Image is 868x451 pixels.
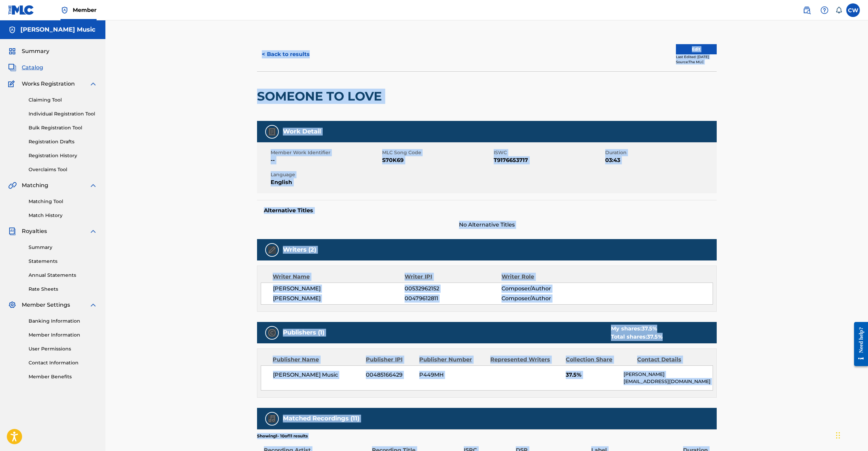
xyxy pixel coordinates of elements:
[29,110,97,118] a: Individual Registration Tool
[22,181,48,190] span: Matching
[257,89,385,104] h2: SOMEONE TO LOVE
[8,227,16,235] img: Royalties
[676,44,717,54] button: Edit
[624,378,712,385] p: [EMAIL_ADDRESS][DOMAIN_NAME]
[29,258,97,265] a: Statements
[642,325,657,332] span: 37.5 %
[273,371,361,379] span: [PERSON_NAME] Music
[29,359,97,366] a: Contact Information
[22,301,70,309] span: Member Settings
[29,331,97,339] a: Member Information
[611,333,663,341] div: Total shares:
[566,356,632,364] div: Collection Share
[257,433,308,439] p: Showing 1 - 10 of 11 results
[29,318,97,325] a: Banking Information
[676,59,717,65] div: Source: The MLC
[834,418,868,451] iframe: Chat Widget
[8,26,16,34] img: Accounts
[8,301,16,309] img: Member Settings
[271,156,380,164] span: --
[273,273,405,281] div: Writer Name
[22,227,47,235] span: Royalties
[273,285,405,293] span: [PERSON_NAME]
[20,26,96,34] h5: Luke White Music
[494,149,603,156] span: ISWC
[29,272,97,279] a: Annual Statements
[8,80,17,88] img: Works Registration
[611,325,663,333] div: My shares:
[366,356,414,364] div: Publisher IPI
[8,47,49,55] a: SummarySummary
[29,244,97,251] a: Summary
[490,356,561,364] div: Represented Writers
[273,356,361,364] div: Publisher Name
[283,246,316,254] h5: Writers (2)
[73,6,97,14] span: Member
[820,6,829,14] img: help
[8,5,34,15] img: MLC Logo
[405,285,501,293] span: 00532962152
[61,6,69,14] img: Top Rightsholder
[419,356,485,364] div: Publisher Number
[283,415,359,422] h5: Matched Recordings (11)
[29,138,97,145] a: Registration Drafts
[89,80,97,88] img: expand
[29,286,97,293] a: Rate Sheets
[818,3,831,17] div: Help
[624,371,712,378] p: [PERSON_NAME]
[29,373,97,380] a: Member Benefits
[419,371,485,379] span: P449MH
[22,80,75,88] span: Works Registration
[846,3,860,17] div: User Menu
[676,54,717,59] div: Last Edited: [DATE]
[257,46,314,63] button: < Back to results
[647,333,663,340] span: 37.5 %
[268,415,276,423] img: Matched Recordings
[271,178,380,186] span: English
[22,64,43,72] span: Catalog
[382,156,492,164] span: S70K69
[836,425,840,446] div: Drag
[22,47,49,55] span: Summary
[271,171,380,178] span: Language
[605,156,715,164] span: 03:43
[366,371,414,379] span: 00485166429
[835,7,842,14] div: Notifications
[501,273,590,281] div: Writer Role
[637,356,703,364] div: Contact Details
[283,329,324,337] h5: Publishers (1)
[405,294,501,303] span: 00479612811
[268,329,276,337] img: Publishers
[29,198,97,205] a: Matching Tool
[605,149,715,156] span: Duration
[273,294,405,303] span: [PERSON_NAME]
[268,128,276,136] img: Work Detail
[29,166,97,173] a: Overclaims Tool
[271,149,380,156] span: Member Work Identifier
[264,207,710,214] h5: Alternative Titles
[501,285,590,293] span: Composer/Author
[89,301,97,309] img: expand
[8,64,43,72] a: CatalogCatalog
[268,246,276,254] img: Writers
[494,156,603,164] span: T9176653717
[89,181,97,190] img: expand
[8,64,16,72] img: Catalog
[29,96,97,104] a: Claiming Tool
[566,371,618,379] span: 37.5%
[283,128,321,136] h5: Work Detail
[29,124,97,131] a: Bulk Registration Tool
[257,221,717,229] span: No Alternative Titles
[800,3,814,17] a: Public Search
[89,227,97,235] img: expand
[29,345,97,353] a: User Permissions
[849,317,868,372] iframe: Resource Center
[803,6,811,14] img: search
[501,294,590,303] span: Composer/Author
[382,149,492,156] span: MLC Song Code
[405,273,501,281] div: Writer IPI
[8,181,17,190] img: Matching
